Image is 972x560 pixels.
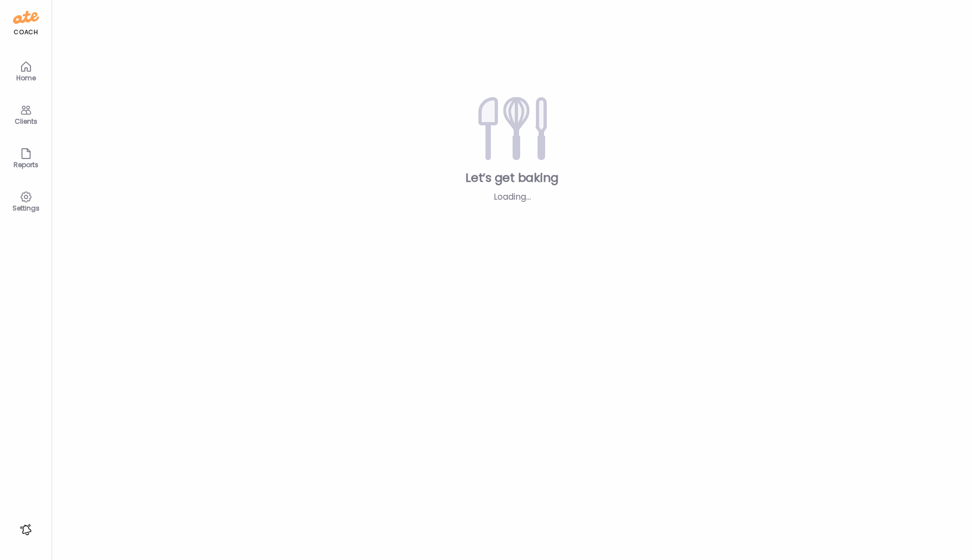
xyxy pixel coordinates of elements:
[69,170,955,186] div: Let’s get baking
[437,190,588,203] div: Loading...
[7,74,46,81] div: Home
[7,118,46,125] div: Clients
[7,161,46,168] div: Reports
[7,205,46,212] div: Settings
[13,9,39,26] img: ate
[14,28,38,37] div: coach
